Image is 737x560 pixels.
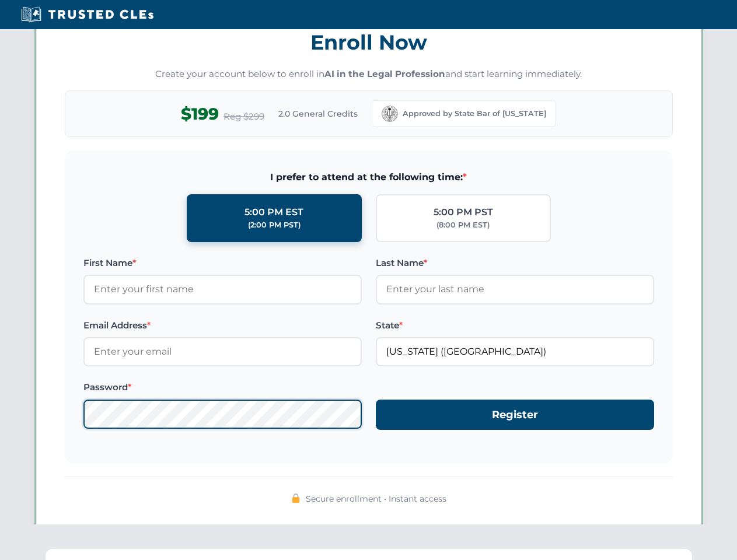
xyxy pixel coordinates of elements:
label: State [376,318,654,332]
strong: AI in the Legal Profession [324,68,445,79]
input: Enter your first name [83,275,362,304]
div: 5:00 PM EST [244,205,303,220]
img: 🔒 [291,494,301,503]
input: California (CA) [376,337,654,366]
h3: Enroll Now [65,24,673,61]
div: (2:00 PM PST) [248,219,301,231]
span: I prefer to attend at the following time: [83,170,654,185]
p: Create your account below to enroll in and start learning immediately. [65,68,673,81]
label: Last Name [376,256,654,270]
span: Approved by State Bar of [US_STATE] [403,108,546,120]
button: Register [376,400,654,430]
div: 5:00 PM PST [434,205,493,220]
span: Reg $299 [223,110,264,124]
label: First Name [83,256,362,270]
label: Email Address [83,318,362,332]
img: California Bar [382,106,398,122]
img: Trusted CLEs [18,6,157,23]
span: 2.0 General Credits [278,107,358,120]
span: $199 [181,101,219,127]
input: Enter your email [83,337,362,366]
span: Secure enrollment • Instant access [306,492,446,505]
input: Enter your last name [376,275,654,304]
div: (8:00 PM EST) [436,219,490,231]
label: Password [83,380,362,394]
